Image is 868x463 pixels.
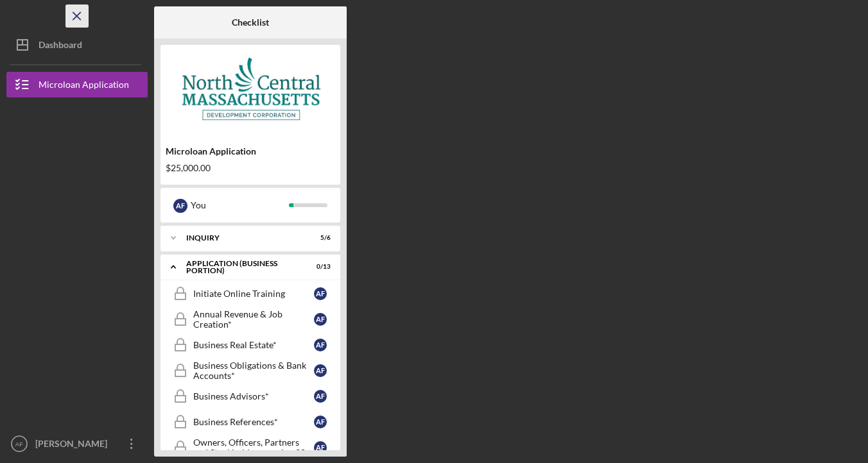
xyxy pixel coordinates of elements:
[193,309,314,330] div: Annual Revenue & Job Creation*
[186,260,299,274] div: APPLICATION (BUSINESS PORTION)
[173,199,187,213] div: A F
[193,360,314,381] div: Business Obligations & Bank Accounts*
[193,437,314,458] div: Owners, Officers, Partners and Stockholders owning 20% or more*
[314,313,327,326] div: A F
[314,441,327,454] div: A F
[167,435,334,460] a: Owners, Officers, Partners and Stockholders owning 20% or more*AF
[161,51,340,128] img: Product logo
[167,281,334,307] a: Initiate Online TrainingAF
[167,332,334,358] a: Business Real Estate*AF
[167,409,334,435] a: Business References*AF
[308,263,331,271] div: 0 / 13
[6,32,148,58] button: Dashboard
[193,417,314,427] div: Business References*
[32,431,116,460] div: [PERSON_NAME]
[193,340,314,350] div: Business Real Estate*
[232,17,269,28] b: Checklist
[166,163,335,173] div: $25,000.00
[308,234,331,242] div: 5 / 6
[193,391,314,401] div: Business Advisors*
[314,390,327,403] div: A F
[39,72,129,101] div: Microloan Application
[191,194,289,216] div: You
[167,307,334,332] a: Annual Revenue & Job Creation*AF
[314,364,327,377] div: A F
[39,32,82,61] div: Dashboard
[15,441,23,448] text: AF
[6,72,148,97] button: Microloan Application
[314,339,327,351] div: A F
[6,431,148,457] button: AF[PERSON_NAME]
[186,234,299,242] div: INQUIRY
[314,416,327,428] div: A F
[167,383,334,409] a: Business Advisors*AF
[314,287,327,300] div: A F
[167,358,334,383] a: Business Obligations & Bank Accounts*AF
[193,289,314,299] div: Initiate Online Training
[166,146,335,156] div: Microloan Application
